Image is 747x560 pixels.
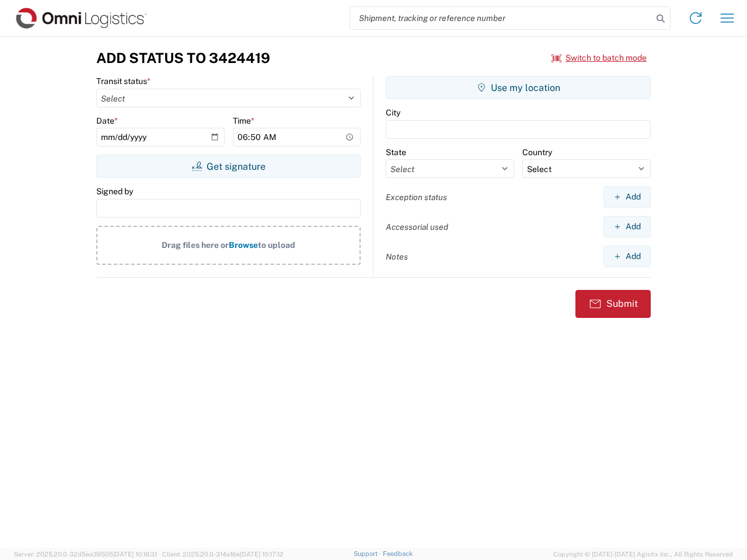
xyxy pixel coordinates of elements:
button: Add [603,216,651,237]
label: City [386,107,400,118]
label: Exception status [386,192,447,202]
button: Submit [575,290,651,318]
label: Notes [386,251,408,262]
button: Use my location [386,76,651,99]
span: [DATE] 10:17:12 [240,551,284,558]
h3: Add Status to 3424419 [96,50,270,66]
label: Accessorial used [386,222,448,232]
label: Signed by [96,186,133,197]
label: Time [233,116,254,126]
span: [DATE] 10:18:31 [113,551,157,558]
span: Browse [229,240,258,250]
label: State [386,147,406,157]
button: Add [603,186,651,208]
label: Country [522,147,552,157]
span: Server: 2025.20.0-32d5ea39505 [14,551,157,558]
button: Add [603,246,651,267]
button: Get signature [96,155,361,178]
span: Client: 2025.20.0-314a16e [162,551,284,558]
button: Switch to batch mode [551,48,647,68]
span: Drag files here or [162,240,229,250]
span: to upload [258,240,295,250]
input: Shipment, tracking or reference number [350,7,652,29]
a: Feedback [383,550,413,557]
a: Support [354,550,383,557]
label: Date [96,116,118,126]
span: Copyright © [DATE]-[DATE] Agistix Inc., All Rights Reserved [553,549,733,559]
label: Transit status [96,76,151,86]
